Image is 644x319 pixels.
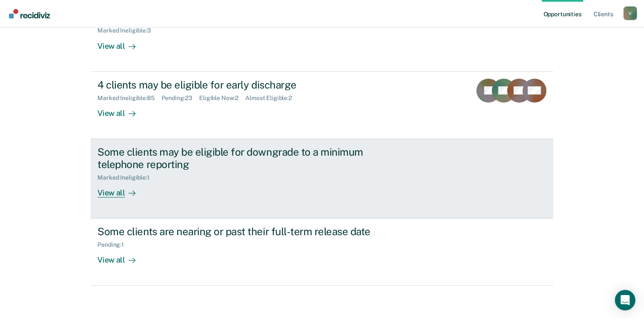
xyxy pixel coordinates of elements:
[162,95,200,102] div: Pending : 23
[623,6,637,20] button: Profile dropdown button
[245,95,299,102] div: Almost Eligible : 2
[91,139,553,219] a: Some clients may be eligible for downgrade to a minimum telephone reportingMarked Ineligible:1Vie...
[9,9,50,18] img: Recidiviz
[97,79,397,91] div: 4 clients may be eligible for early discharge
[97,34,145,51] div: View all
[615,290,635,310] div: Open Intercom Messenger
[91,219,553,286] a: Some clients are nearing or past their full-term release datePending:1View all
[97,248,145,265] div: View all
[97,241,131,248] div: Pending : 1
[97,225,397,238] div: Some clients are nearing or past their full-term release date
[97,174,156,181] div: Marked Ineligible : 1
[91,4,553,72] a: Some clients may be eligible for a supervision level downgradeMarked Ineligible:3View all
[97,101,145,118] div: View all
[623,6,637,20] div: V
[91,72,553,139] a: 4 clients may be eligible for early dischargeMarked Ineligible:85Pending:23Eligible Now:2Almost E...
[97,181,145,198] div: View all
[199,95,245,102] div: Eligible Now : 2
[97,95,161,102] div: Marked Ineligible : 85
[97,146,397,171] div: Some clients may be eligible for downgrade to a minimum telephone reporting
[97,27,157,34] div: Marked Ineligible : 3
